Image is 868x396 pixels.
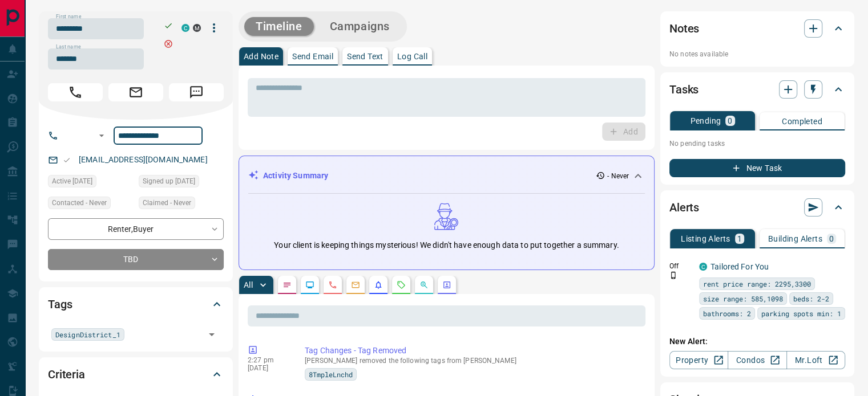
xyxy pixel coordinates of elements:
h2: Criteria [48,365,85,383]
svg: Emails [351,280,360,289]
svg: Lead Browsing Activity [305,280,314,289]
p: Activity Summary [263,170,328,182]
button: Open [204,326,220,342]
a: Property [669,351,728,369]
div: Criteria [48,361,224,388]
span: Call [48,83,103,101]
p: Building Alerts [768,235,822,243]
h2: Alerts [669,198,699,217]
button: New Task [669,159,845,177]
span: Claimed - Never [143,197,191,209]
div: TBD [48,249,224,270]
button: Timeline [244,17,314,36]
p: Completed [782,117,822,125]
svg: Requests [397,280,406,289]
label: Last name [56,43,81,51]
p: Off [669,261,692,271]
span: Contacted - Never [52,197,107,209]
div: Activity Summary- Never [248,165,645,186]
p: All [244,281,253,289]
p: 0 [829,235,834,243]
h2: Tasks [669,80,699,99]
span: parking spots min: 1 [761,308,841,319]
span: beds: 2-2 [793,293,829,304]
span: 8TmpleLnchd [309,369,353,380]
div: condos.ca [181,24,189,32]
a: Condos [728,351,786,369]
div: Sat Apr 02 2022 [48,175,133,191]
p: Send Email [292,52,333,60]
svg: Notes [282,280,292,289]
span: Signed up [DATE] [143,175,195,187]
p: No pending tasks [669,135,845,152]
a: Tailored For You [710,262,769,271]
p: 1 [737,235,742,243]
span: Message [169,83,224,101]
div: mrloft.ca [193,24,201,32]
p: 0 [728,117,732,125]
button: Campaigns [318,17,401,36]
a: [EMAIL_ADDRESS][DOMAIN_NAME] [79,155,208,164]
p: - Never [607,171,629,181]
svg: Listing Alerts [374,280,383,289]
p: Send Text [347,52,383,60]
p: Add Note [244,52,278,60]
label: First name [56,13,81,21]
p: No notes available [669,49,845,59]
div: Alerts [669,194,845,221]
p: Tag Changes - Tag Removed [305,345,641,357]
div: Sun Nov 18 2012 [139,175,224,191]
h2: Notes [669,19,699,38]
p: 2:27 pm [248,356,288,364]
p: Log Call [397,52,427,60]
span: DesignDistrict_1 [55,329,120,340]
button: Open [95,129,108,142]
span: Active [DATE] [52,175,92,187]
div: Notes [669,15,845,42]
p: [DATE] [248,364,288,372]
p: [PERSON_NAME] removed the following tags from [PERSON_NAME] [305,357,641,365]
span: rent price range: 2295,3300 [703,278,811,289]
svg: Push Notification Only [669,271,677,279]
span: bathrooms: 2 [703,308,751,319]
svg: Calls [328,280,337,289]
div: condos.ca [699,263,707,271]
p: Your client is keeping things mysterious! We didn't have enough data to put together a summary. [274,239,619,251]
p: Pending [690,117,721,125]
a: Mr.Loft [786,351,845,369]
div: Tasks [669,76,845,103]
svg: Email Valid [63,156,71,164]
h2: Tags [48,295,72,313]
span: size range: 585,1098 [703,293,783,304]
div: Tags [48,291,224,318]
div: Renter , Buyer [48,218,224,239]
p: New Alert: [669,336,845,348]
svg: Agent Actions [442,280,451,289]
span: Email [108,83,163,101]
p: Listing Alerts [681,235,730,243]
svg: Opportunities [419,280,429,289]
